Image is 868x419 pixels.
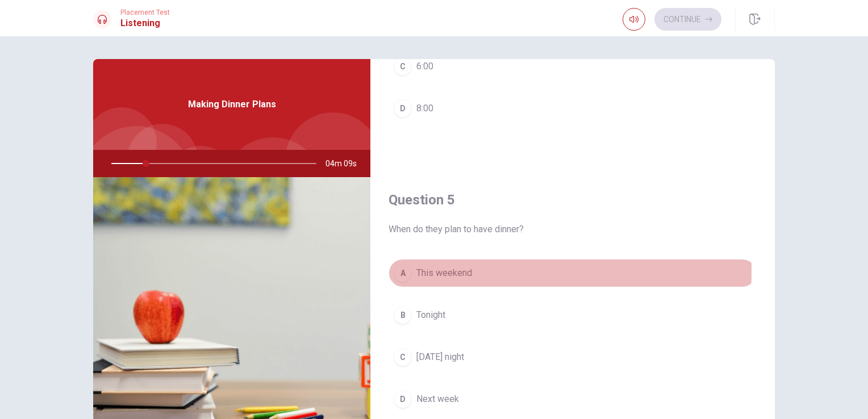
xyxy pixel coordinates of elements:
[416,392,459,406] span: Next week
[389,385,757,413] button: DNext week
[394,348,412,366] div: C
[188,98,276,111] span: Making Dinner Plans
[416,308,445,322] span: Tonight
[416,102,433,115] span: 8:00
[120,16,170,30] h1: Listening
[394,99,412,118] div: D
[120,9,170,16] span: Placement Test
[394,57,412,76] div: C
[389,259,757,287] button: AThis weekend
[394,264,412,282] div: A
[389,52,757,81] button: C6:00
[389,223,757,236] span: When do they plan to have dinner?
[325,150,366,177] span: 04m 09s
[389,301,757,329] button: BTonight
[416,60,433,73] span: 6:00
[416,266,472,280] span: This weekend
[416,350,464,364] span: [DATE] night
[389,343,757,371] button: C[DATE] night
[389,191,757,209] h4: Question 5
[389,94,757,123] button: D8:00
[394,390,412,408] div: D
[394,306,412,324] div: B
